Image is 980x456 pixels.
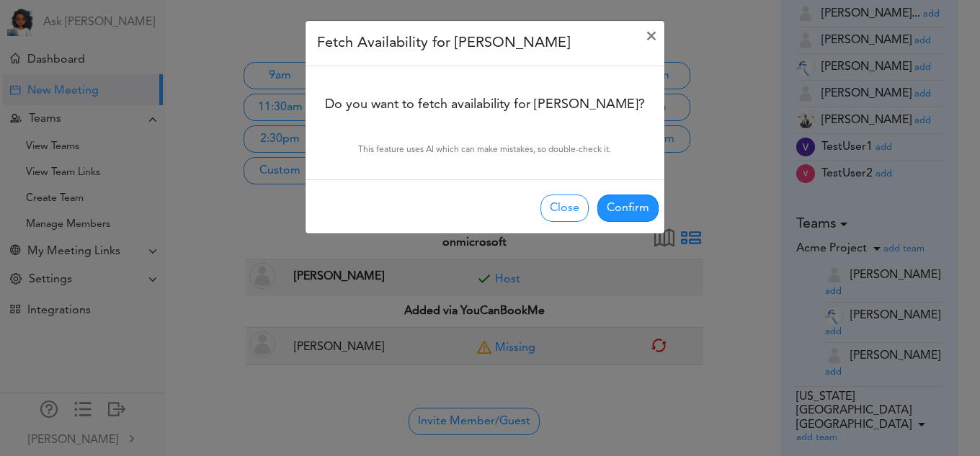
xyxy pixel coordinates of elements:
[634,17,669,57] button: Close
[325,95,645,115] p: Do you want to fetch availability for [PERSON_NAME]?
[540,195,589,222] button: Close
[597,195,659,222] button: Confirm
[646,28,657,45] span: ×
[358,143,611,156] p: This feature uses AI which can make mistakes, so double-check it.
[317,32,570,54] h5: Fetch Availability for [PERSON_NAME]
